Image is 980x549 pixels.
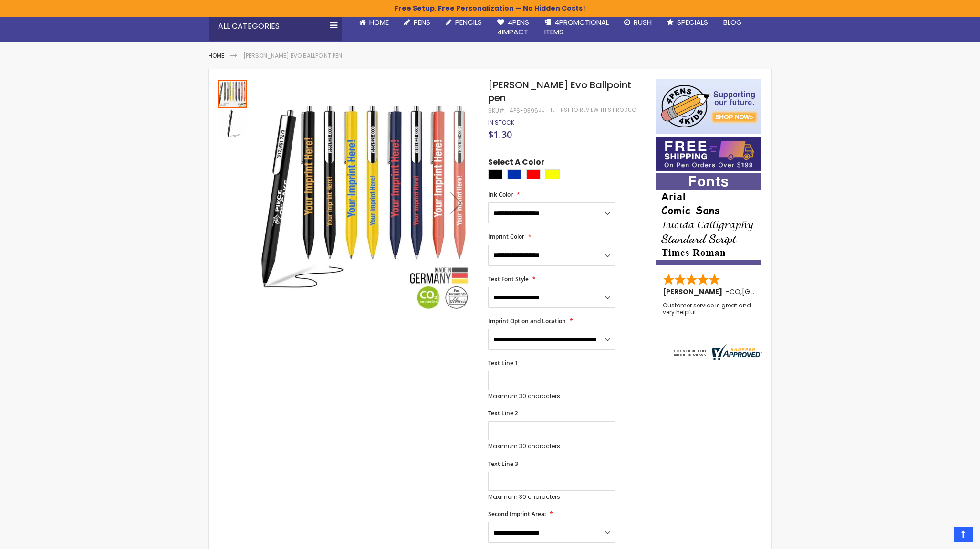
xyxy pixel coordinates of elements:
[671,354,762,362] a: 4pens.com certificate URL
[663,302,755,323] div: Customer service is great and very helpful
[730,287,740,296] span: CO
[488,157,544,170] span: Select A Color
[526,169,541,179] div: Red
[901,523,980,549] iframe: Google Customer Reviews
[488,128,512,141] span: $1.30
[437,79,475,327] div: Next
[488,317,566,325] span: Imprint Option and Location
[716,12,750,33] a: Blog
[369,17,389,27] span: Home
[488,493,615,501] p: Maximum 30 characters
[544,17,609,37] span: 4PROMOTIONAL ITEMS
[396,12,438,33] a: Pens
[538,106,638,114] a: Be the first to review this product
[656,79,761,134] img: 4pens 4 kids
[723,17,742,27] span: Blog
[488,232,524,241] span: Imprint Color
[218,109,247,138] img: Schneider Evo Ballpoint pen
[209,52,224,60] a: Home
[438,12,490,33] a: Pencils
[488,118,514,127] span: In stock
[352,12,396,33] a: Home
[616,12,659,33] a: Rush
[488,443,615,450] p: Maximum 30 characters
[659,12,716,33] a: Specials
[218,79,248,108] div: Schneider Evo Ballpoint pen
[488,119,514,127] div: Availability
[488,392,615,400] p: Maximum 30 characters
[488,359,518,367] span: Text Line 1
[488,190,513,199] span: Ink Color
[488,510,546,518] span: Second Imprint Area:
[490,12,537,43] a: 4Pens4impact
[488,106,506,115] strong: SKU
[726,287,812,296] span: - ,
[634,17,652,27] span: Rush
[497,17,529,37] span: 4Pens 4impact
[507,169,521,179] div: Blue
[243,52,342,60] li: [PERSON_NAME] Evo Ballpoint pen
[218,108,247,138] div: Schneider Evo Ballpoint pen
[742,287,812,296] span: [GEOGRAPHIC_DATA]
[671,344,762,360] img: 4pens.com widget logo
[510,107,538,115] div: 4PS-9396
[656,137,761,171] img: Free shipping on orders over $199
[488,275,529,283] span: Text Font Style
[455,17,482,27] span: Pencils
[663,287,726,296] span: [PERSON_NAME]
[488,409,518,417] span: Text Line 2
[488,78,631,105] span: [PERSON_NAME] Evo Ballpoint pen
[656,173,761,265] img: font-personalization-examples
[414,17,430,27] span: Pens
[488,460,518,468] span: Text Line 3
[209,12,342,41] div: All Categories
[488,169,502,179] div: Black
[545,169,560,179] div: Yellow
[257,93,475,311] img: Schneider Evo Ballpoint pen
[537,12,616,43] a: 4PROMOTIONALITEMS
[677,17,708,27] span: Specials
